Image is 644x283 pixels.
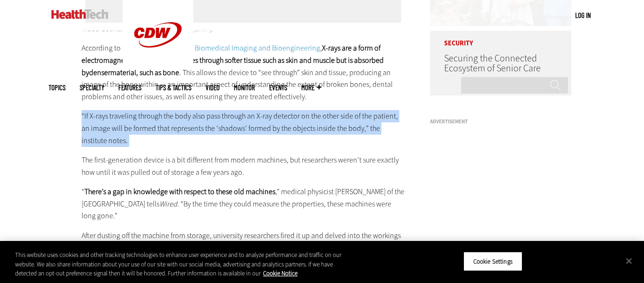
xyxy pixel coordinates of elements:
em: Wired [159,199,177,209]
span: Topics [49,84,66,91]
div: User menu [575,10,591,20]
h3: Advertisement [430,119,571,124]
p: The first-generation device is a bit different from modern machines, but researchers weren’t sure... [82,154,405,178]
a: MonITor [234,84,255,91]
span: More [301,84,321,91]
button: Cookie Settings [463,251,522,271]
h2: This video is currently unavailable. [4,99,320,108]
iframe: advertisement [430,128,571,246]
div: This website uses cookies and other tracking technologies to enhance user experience and to analy... [15,250,354,278]
img: Home [51,9,108,19]
a: Features [118,84,141,91]
p: “ ,” medical physicist [PERSON_NAME] of the [GEOGRAPHIC_DATA] tells . “By the time they could mea... [82,186,405,222]
a: More information about your privacy [263,269,297,277]
a: Events [269,84,287,91]
a: Log in [575,11,591,19]
span: Specialty [80,84,104,91]
strong: There’s a gap in knowledge with respect to these old machines [84,187,275,197]
p: After dusting off the machine from storage, university researchers fired it up and delved into th... [82,230,405,254]
p: “If X-rays traveling through the body also pass through an X-ray detector on the other side of th... [82,110,405,146]
a: Tips & Tactics [156,84,191,91]
button: Close [619,250,639,271]
a: CDW [123,62,193,72]
a: Video [206,84,220,91]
